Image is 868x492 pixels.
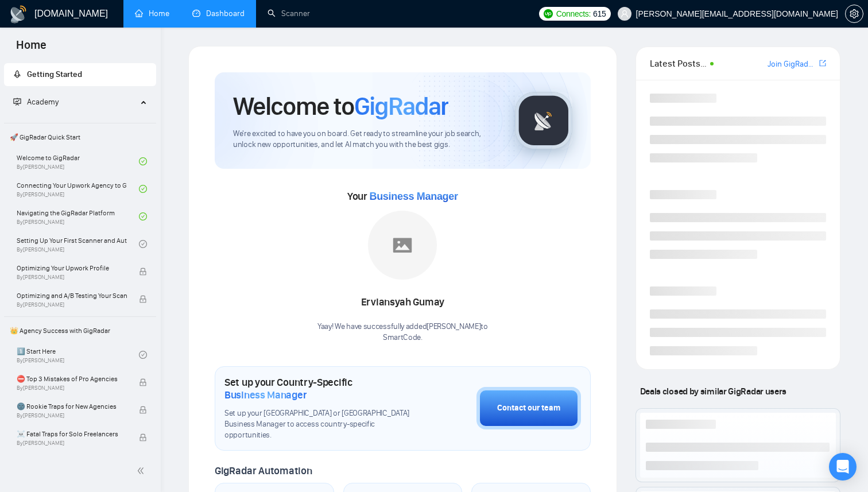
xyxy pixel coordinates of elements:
div: Yaay! We have successfully added [PERSON_NAME] to [317,321,488,343]
h1: Welcome to [233,91,448,122]
li: Getting Started [4,63,156,86]
img: logo [9,5,28,24]
span: user [621,10,629,18]
span: rocket [13,70,21,78]
span: Academy [27,97,59,107]
img: gigradar-logo.png [515,92,572,149]
span: lock [139,268,147,276]
span: By [PERSON_NAME] [17,412,127,419]
span: Getting Started [27,69,82,79]
div: Open Intercom Messenger [829,453,857,481]
a: Join GigRadar Slack Community [768,58,817,71]
span: lock [139,378,147,386]
span: By [PERSON_NAME] [17,274,127,281]
p: SmartCode . [317,332,488,343]
span: export [819,59,826,68]
span: Your [347,190,458,203]
span: check-circle [139,351,147,359]
a: homeHome [135,9,169,18]
span: Optimizing and A/B Testing Your Scanner for Better Results [17,290,127,301]
h1: Set up your Country-Specific [224,376,419,401]
span: check-circle [139,185,147,193]
span: lock [139,295,147,303]
a: Navigating the GigRadar PlatformBy[PERSON_NAME] [17,204,139,229]
span: double-left [137,465,148,476]
a: export [819,58,826,69]
a: Connecting Your Upwork Agency to GigRadarBy[PERSON_NAME] [17,176,139,202]
span: setting [846,9,863,18]
span: check-circle [139,212,147,220]
a: Welcome to GigRadarBy[PERSON_NAME] [17,149,139,174]
span: Academy [13,97,59,107]
span: 🌚 Rookie Traps for New Agencies [17,401,127,412]
span: 👑 Agency Success with GigRadar [5,319,155,342]
span: Latest Posts from the GigRadar Community [650,56,707,71]
span: lock [139,433,147,441]
span: lock [139,406,147,414]
a: searchScanner [268,9,310,18]
button: setting [845,5,863,23]
span: Connects: [556,7,591,20]
span: Optimizing Your Upwork Profile [17,262,127,274]
img: placeholder.png [368,211,437,280]
span: check-circle [139,157,147,165]
span: Deals closed by similar GigRadar users [635,381,791,401]
button: Contact our team [476,387,581,429]
span: GigRadar [354,91,448,122]
span: Business Manager [369,191,458,202]
span: By [PERSON_NAME] [17,301,127,308]
a: setting [845,9,863,18]
span: GigRadar Automation [215,464,312,477]
span: By [PERSON_NAME] [17,385,127,392]
span: 🚀 GigRadar Quick Start [5,126,155,149]
a: 1️⃣ Start HereBy[PERSON_NAME] [17,342,139,367]
span: ⛔ Top 3 Mistakes of Pro Agencies [17,373,127,385]
span: Home [7,37,56,61]
span: Set up your [GEOGRAPHIC_DATA] or [GEOGRAPHIC_DATA] Business Manager to access country-specific op... [224,408,419,441]
span: Business Manager [224,389,307,401]
img: upwork-logo.png [544,9,553,18]
a: Setting Up Your First Scanner and Auto-BidderBy[PERSON_NAME] [17,231,139,257]
div: Contact our team [497,402,560,414]
div: Erviansyah Gumay [317,293,488,312]
a: dashboardDashboard [192,9,245,18]
span: fund-projection-screen [13,98,21,106]
span: We're excited to have you on board. Get ready to streamline your job search, unlock new opportuni... [233,129,497,150]
span: By [PERSON_NAME] [17,440,127,447]
span: ☠️ Fatal Traps for Solo Freelancers [17,428,127,440]
span: 615 [593,7,606,20]
span: check-circle [139,240,147,248]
